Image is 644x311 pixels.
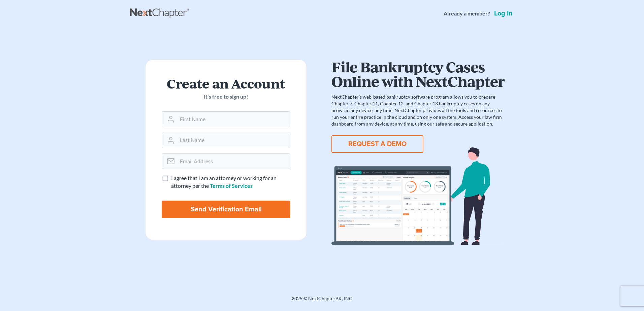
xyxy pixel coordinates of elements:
[171,175,277,189] span: I agree that I am an attorney or working for an attorney per the
[493,10,514,17] a: Log in
[177,154,290,169] input: Email Address
[331,147,505,245] img: dashboard-867a026336fddd4d87f0941869007d5e2a59e2bc3a7d80a2916e9f42c0117099.svg
[177,133,290,148] input: Last Name
[162,76,290,90] h2: Create an Account
[331,60,505,88] h1: File Bankruptcy Cases Online with NextChapter
[210,182,253,189] a: Terms of Services
[130,295,514,307] div: 2025 © NextChapterBK, INC
[162,201,290,218] input: Send Verification Email
[331,94,505,127] p: NextChapter’s web-based bankruptcy software program allows you to prepare Chapter 7, Chapter 11, ...
[331,135,423,153] button: REQUEST A DEMO
[177,112,290,127] input: First Name
[162,93,290,101] p: It’s free to sign up!
[444,10,490,18] strong: Already a member?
